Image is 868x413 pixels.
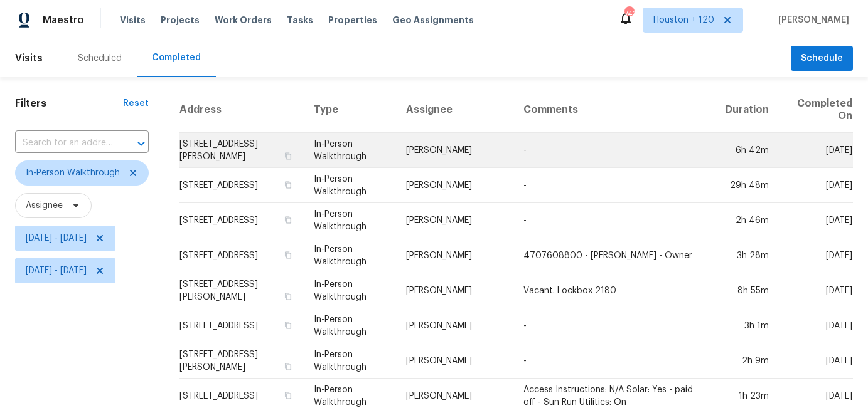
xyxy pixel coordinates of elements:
td: [DATE] [779,238,853,273]
th: Assignee [396,87,514,133]
span: Properties [328,14,377,26]
td: 29h 48m [715,168,779,203]
td: - [513,133,715,168]
td: [DATE] [779,273,853,308]
td: [DATE] [779,168,853,203]
span: Houston + 120 [653,14,714,26]
td: [STREET_ADDRESS] [179,168,304,203]
td: 8h 55m [715,273,779,308]
td: [DATE] [779,343,853,379]
th: Address [179,87,304,133]
td: 3h 28m [715,238,779,273]
td: [STREET_ADDRESS] [179,238,304,273]
td: [STREET_ADDRESS] [179,203,304,238]
button: Copy Address [282,291,294,302]
span: [PERSON_NAME] [773,14,849,26]
td: [DATE] [779,308,853,343]
td: [PERSON_NAME] [396,133,514,168]
td: 4707608800 - [PERSON_NAME] - Owner [513,238,715,273]
h1: Filters [15,97,123,110]
td: 2h 46m [715,203,779,238]
th: Duration [715,87,779,133]
input: Search for an address... [15,133,114,153]
span: [DATE] - [DATE] [26,264,87,277]
span: Tasks [287,16,313,24]
td: In-Person Walkthrough [304,308,396,343]
div: 741 [624,8,633,20]
td: [STREET_ADDRESS][PERSON_NAME] [179,133,304,168]
div: Scheduled [78,52,122,65]
button: Copy Address [282,214,294,226]
div: Reset [123,97,149,110]
td: [PERSON_NAME] [396,273,514,308]
td: - [513,203,715,238]
td: [PERSON_NAME] [396,203,514,238]
button: Copy Address [282,361,294,372]
button: Schedule [791,46,853,71]
td: [DATE] [779,203,853,238]
td: [STREET_ADDRESS][PERSON_NAME] [179,273,304,308]
td: 6h 42m [715,133,779,168]
td: - [513,343,715,379]
td: In-Person Walkthrough [304,238,396,273]
span: Maestro [43,14,84,26]
td: In-Person Walkthrough [304,273,396,308]
button: Open [132,135,150,152]
button: Copy Address [282,179,294,191]
td: [PERSON_NAME] [396,343,514,379]
th: Comments [513,87,715,133]
td: [PERSON_NAME] [396,238,514,273]
td: 3h 1m [715,308,779,343]
td: In-Person Walkthrough [304,133,396,168]
span: Visits [15,44,43,72]
td: [PERSON_NAME] [396,308,514,343]
button: Copy Address [282,150,294,162]
td: In-Person Walkthrough [304,168,396,203]
span: Schedule [801,51,843,66]
td: - [513,168,715,203]
span: In-Person Walkthrough [26,167,120,179]
span: Projects [161,14,200,26]
td: In-Person Walkthrough [304,203,396,238]
th: Type [304,87,396,133]
span: [DATE] - [DATE] [26,232,87,244]
button: Copy Address [282,390,294,401]
td: In-Person Walkthrough [304,343,396,379]
button: Copy Address [282,249,294,261]
span: Visits [120,14,146,26]
td: [STREET_ADDRESS][PERSON_NAME] [179,343,304,379]
td: 2h 9m [715,343,779,379]
td: [STREET_ADDRESS] [179,308,304,343]
div: Completed [152,51,201,64]
th: Completed On [779,87,853,133]
td: [PERSON_NAME] [396,168,514,203]
button: Copy Address [282,320,294,331]
span: Work Orders [215,14,272,26]
td: - [513,308,715,343]
td: Vacant. Lockbox 2180 [513,273,715,308]
span: Geo Assignments [392,14,474,26]
span: Assignee [26,199,63,212]
td: [DATE] [779,133,853,168]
